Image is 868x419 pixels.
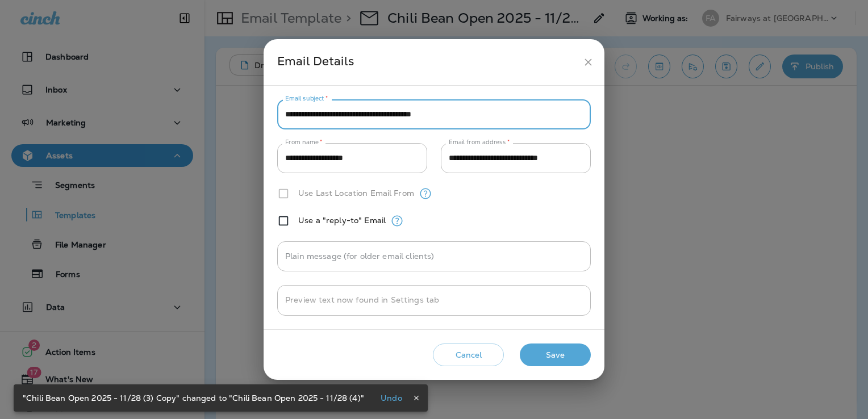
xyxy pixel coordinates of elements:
p: Undo [381,393,402,403]
label: Use a "reply-to" Email [298,216,386,225]
div: "Chili Bean Open 2025 - 11/28 (3) Copy" changed to "Chili Bean Open 2025 - 11/28 (4)" [23,388,364,408]
label: From name [285,138,323,146]
label: Email from address [449,138,510,146]
button: Cancel [433,343,504,367]
label: Use Last Location Email From [298,188,414,198]
button: Save [520,343,591,367]
label: Email subject [285,94,328,103]
button: close [578,52,599,73]
div: Email Details [277,52,578,73]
